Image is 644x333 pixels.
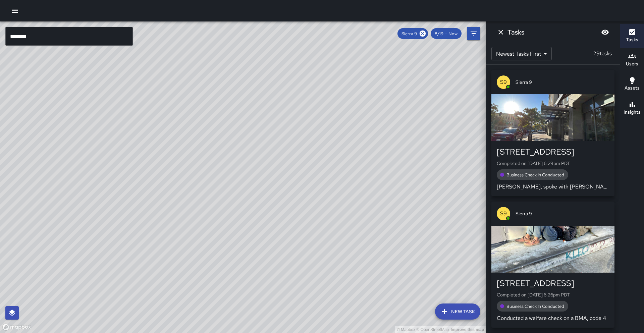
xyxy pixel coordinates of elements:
[467,27,480,40] button: Filters
[620,24,644,48] button: Tasks
[435,303,480,320] button: New Task
[620,48,644,72] button: Users
[431,31,462,37] span: 8/19 — Now
[598,25,612,39] button: Blur
[491,70,614,196] button: S9Sierra 9[STREET_ADDRESS]Completed on [DATE] 6:29pm PDTBusiness Check In Conducted[PERSON_NAME],...
[626,60,638,68] h6: Users
[397,31,421,37] span: Sierra 9
[620,97,644,121] button: Insights
[491,47,552,60] div: Newest Tasks First
[502,172,568,178] span: Business Check In Conducted
[491,202,614,328] button: S9Sierra 9[STREET_ADDRESS]Completed on [DATE] 6:26pm PDTBusiness Check In ConductedConducted a we...
[497,291,609,298] p: Completed on [DATE] 6:26pm PDT
[397,28,428,39] div: Sierra 9
[497,278,609,289] div: [STREET_ADDRESS]
[626,36,638,44] h6: Tasks
[620,72,644,97] button: Assets
[497,147,609,157] div: [STREET_ADDRESS]
[590,50,614,58] p: 29 tasks
[516,79,609,86] span: Sierra 9
[502,303,568,309] span: Business Check In Conducted
[624,109,641,116] h6: Insights
[497,314,609,322] p: Conducted a welfare check on a BMA, code 4
[497,160,609,167] p: Completed on [DATE] 6:29pm PDT
[500,78,507,86] p: S9
[625,85,640,92] h6: Assets
[507,27,524,38] h6: Tasks
[500,210,507,218] p: S9
[516,210,609,217] span: Sierra 9
[497,183,609,191] p: [PERSON_NAME], spoke with [PERSON_NAME], code 4
[494,25,507,39] button: Dismiss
